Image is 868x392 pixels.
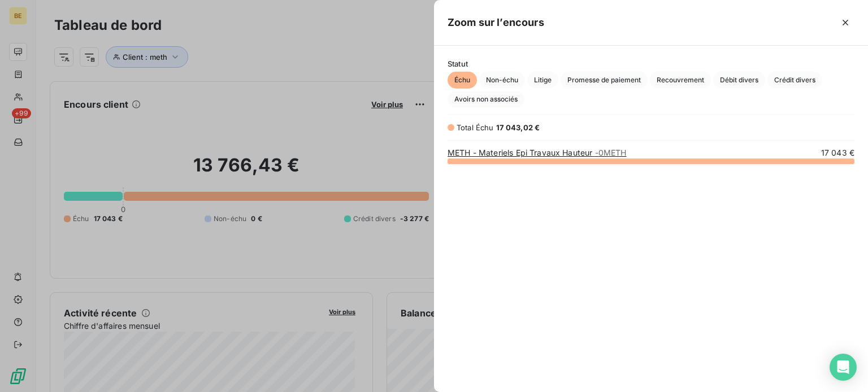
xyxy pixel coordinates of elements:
[767,72,822,89] button: Crédit divers
[595,148,627,157] span: - 0METH
[457,123,494,132] span: Total Échu
[448,72,477,89] button: Échu
[561,72,648,89] button: Promesse de paiement
[448,91,524,108] button: Avoirs non associés
[713,72,765,89] button: Débit divers
[434,147,868,378] div: grid
[650,72,711,89] button: Recouvrement
[448,59,854,68] span: Statut
[527,72,558,89] button: Litige
[448,148,626,157] a: METH - Materiels Epi Travaux Hauteur
[821,147,854,158] span: 17 043 €
[496,123,540,132] span: 17 043,02 €
[448,15,544,30] h5: Zoom sur l’encours
[830,354,857,381] div: Open Intercom Messenger
[479,72,525,89] button: Non-échu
